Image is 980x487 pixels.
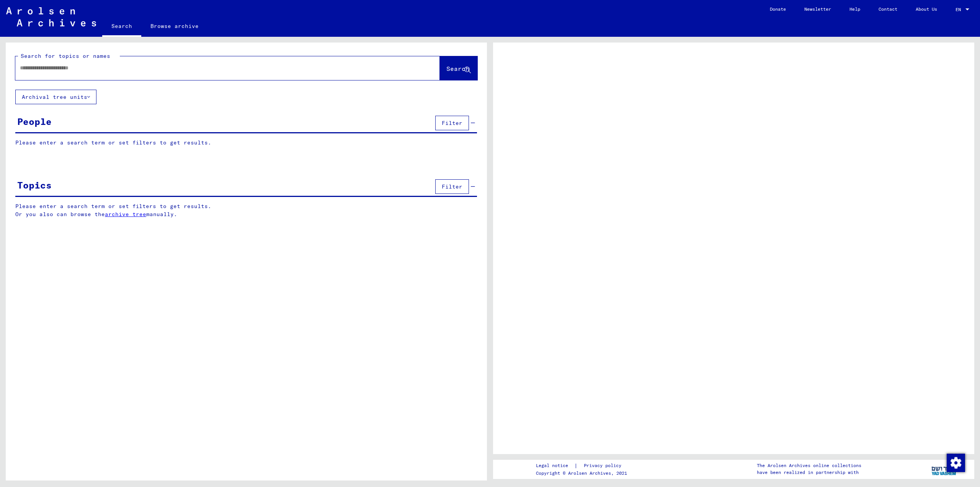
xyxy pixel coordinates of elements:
[15,139,477,147] p: Please enter a search term or set filters to get results.
[946,453,965,472] div: Change consent
[536,462,630,470] div: |
[440,56,477,80] button: Search
[21,52,110,59] mat-label: Search for topics or names
[442,183,462,190] span: Filter
[536,470,630,477] p: Copyright © Arolsen Archives, 2021
[442,120,462,126] span: Filter
[6,7,96,26] img: Arolsen_neg.svg
[446,65,469,72] span: Search
[578,462,630,470] a: Privacy policy
[536,462,574,470] a: Legal notice
[435,116,469,130] button: Filter
[757,462,861,469] p: The Arolsen Archives online collections
[947,454,965,472] img: Change consent
[757,469,861,476] p: have been realized in partnership with
[435,179,469,194] button: Filter
[955,7,964,12] span: EN
[15,202,477,218] p: Please enter a search term or set filters to get results. Or you also can browse the manually.
[17,178,52,192] div: Topics
[141,17,208,35] a: Browse archive
[105,211,146,218] a: archive tree
[15,90,96,104] button: Archival tree units
[930,459,959,479] img: yv_logo.png
[17,115,52,128] div: People
[102,17,141,37] a: Search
